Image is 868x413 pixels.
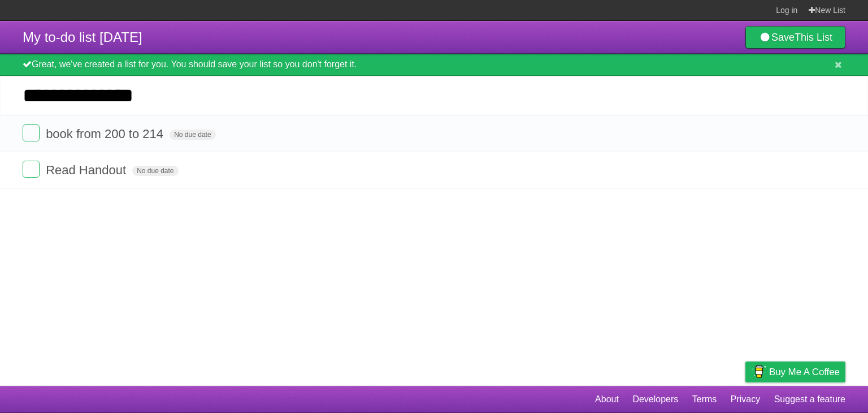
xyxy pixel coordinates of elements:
[23,161,40,178] label: Done
[23,29,142,45] span: My to-do list [DATE]
[170,130,215,140] span: No due date
[774,389,845,410] a: Suggest a feature
[692,389,717,410] a: Terms
[595,389,619,410] a: About
[46,127,166,141] span: book from 200 to 214
[745,26,845,49] a: SaveThis List
[751,362,766,381] img: Buy me a coffee
[769,362,840,382] span: Buy me a coffee
[23,124,40,141] label: Done
[745,362,845,382] a: Buy me a coffee
[795,32,832,43] b: This List
[731,389,760,410] a: Privacy
[132,166,178,176] span: No due date
[46,163,129,177] span: Read Handout
[632,389,678,410] a: Developers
